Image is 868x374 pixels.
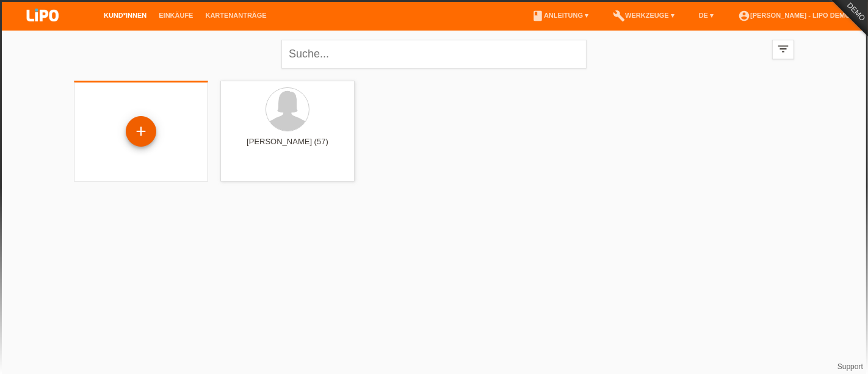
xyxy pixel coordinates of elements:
[230,137,345,156] div: [PERSON_NAME] (57)
[526,12,595,19] a: bookAnleitung ▾
[732,12,862,19] a: account_circle[PERSON_NAME] - LIPO Demo ▾
[281,40,587,68] input: Suche...
[200,12,273,19] a: Kartenanträge
[12,25,73,34] a: LIPO pay
[837,362,863,371] a: Support
[738,10,750,22] i: account_circle
[532,10,544,22] i: book
[607,12,681,19] a: buildWerkzeuge ▾
[98,12,153,19] a: Kund*innen
[613,10,625,22] i: build
[126,121,156,142] div: Kund*in hinzufügen
[693,12,720,19] a: DE ▾
[153,12,199,19] a: Einkäufe
[776,42,790,56] i: filter_list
